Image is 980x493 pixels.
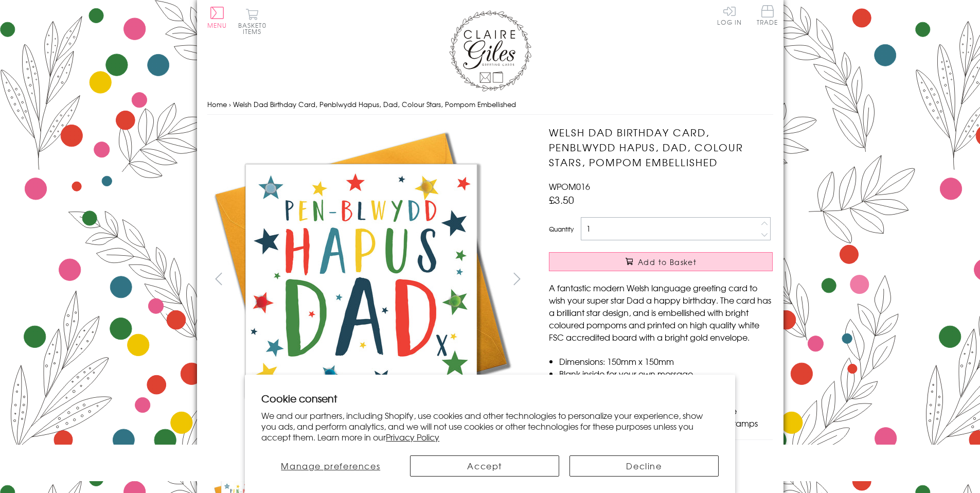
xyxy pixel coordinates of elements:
[207,267,230,290] button: prev
[757,5,778,27] a: Trade
[505,267,528,290] button: next
[229,99,231,109] span: ›
[410,455,559,477] button: Accept
[207,99,227,109] a: Home
[207,125,516,434] img: Welsh Dad Birthday Card, Penblwydd Hapus, Dad, Colour Stars, Pompom Embellished
[549,192,574,207] span: £3.50
[569,455,719,477] button: Decline
[261,410,719,442] p: We and our partners, including Shopify, use cookies and other technologies to personalize your ex...
[549,224,574,234] label: Quantity
[281,460,380,472] span: Manage preferences
[757,5,778,25] span: Trade
[638,257,697,267] span: Add to Basket
[386,431,439,443] a: Privacy Policy
[207,7,227,28] button: Menu
[243,21,266,36] span: 0 items
[549,125,773,169] h1: Welsh Dad Birthday Card, Penblwydd Hapus, Dad, Colour Stars, Pompom Embellished
[261,391,719,406] h2: Cookie consent
[549,180,590,192] span: WPOM016
[549,281,773,343] p: A fantastic modern Welsh language greeting card to wish your super star Dad a happy birthday. The...
[559,355,773,367] li: Dimensions: 150mm x 150mm
[233,99,516,109] span: Welsh Dad Birthday Card, Penblwydd Hapus, Dad, Colour Stars, Pompom Embellished
[238,8,266,34] button: Basket0 items
[559,367,773,380] li: Blank inside for your own message
[207,94,773,115] nav: breadcrumbs
[549,252,773,271] button: Add to Basket
[717,5,742,25] a: Log In
[449,10,531,92] img: Claire Giles Greetings Cards
[261,455,400,477] button: Manage preferences
[207,21,227,30] span: Menu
